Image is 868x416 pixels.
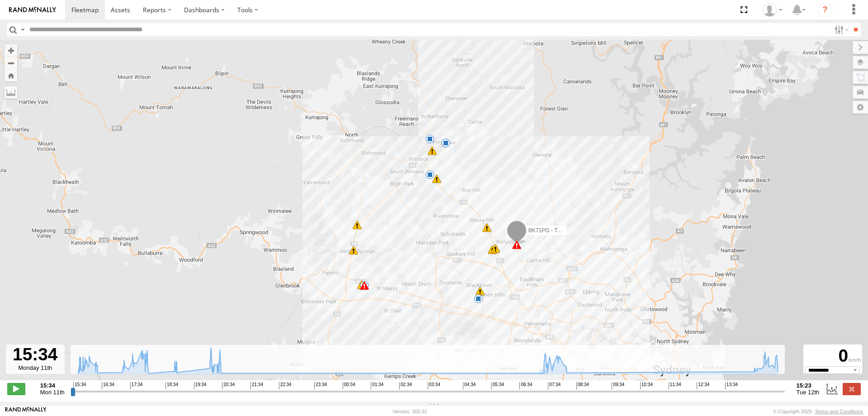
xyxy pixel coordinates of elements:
[463,382,476,389] span: 04:34
[314,382,327,389] span: 23:34
[759,3,786,17] div: Tom Tozer
[831,23,850,36] label: Search Filter Options
[279,382,292,389] span: 22:34
[393,409,427,414] div: Version: 305.01
[5,407,47,416] a: Visit our Website
[528,227,586,234] span: BK71PG - Toyota Hiace
[669,382,681,389] span: 11:34
[428,146,437,155] div: 5
[19,23,26,36] label: Search Query
[5,69,17,81] button: Zoom Home
[5,86,17,99] label: Measure
[194,382,207,389] span: 19:34
[40,389,65,396] span: Mon 11th Aug 2025
[250,382,263,389] span: 21:34
[519,382,532,389] span: 06:34
[843,383,861,395] label: Close
[9,7,56,13] img: rand-logo.svg
[428,382,440,389] span: 03:34
[612,382,624,389] span: 09:34
[548,382,561,389] span: 07:34
[371,382,383,389] span: 01:34
[797,382,820,389] strong: 15:23
[40,382,65,389] strong: 15:34
[491,382,504,389] span: 05:34
[818,3,832,17] i: ?
[815,409,863,414] a: Terms and Conditions
[102,382,114,389] span: 16:34
[640,382,653,389] span: 10:34
[7,383,25,395] label: Play/Stop
[73,382,86,389] span: 15:34
[797,389,820,396] span: Tue 12th Aug 2025
[725,382,738,389] span: 13:34
[5,57,17,69] button: Zoom out
[697,382,709,389] span: 12:34
[805,346,861,366] div: 0
[5,44,17,57] button: Zoom in
[222,382,235,389] span: 20:34
[576,382,589,389] span: 08:34
[399,382,412,389] span: 02:34
[343,382,355,389] span: 00:34
[476,287,485,296] div: 5
[130,382,143,389] span: 17:34
[432,174,441,183] div: 5
[773,409,863,414] div: © Copyright 2025 -
[853,101,868,114] label: Map Settings
[165,382,178,389] span: 18:34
